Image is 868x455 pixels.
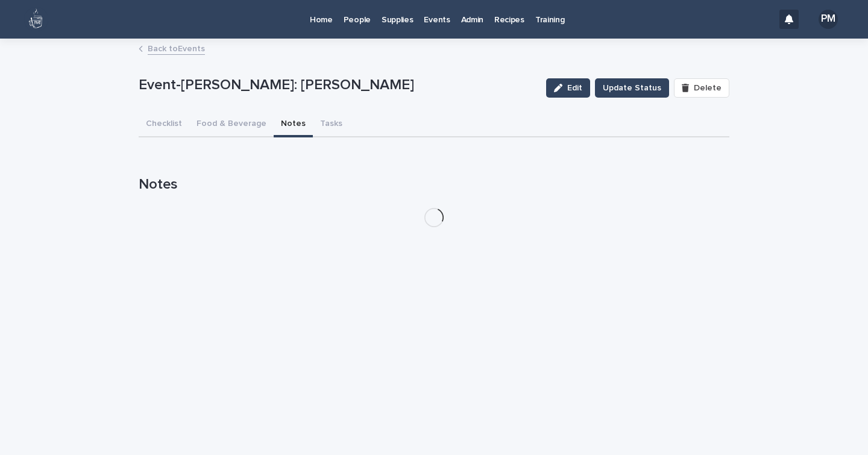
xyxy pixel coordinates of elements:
p: Event-[PERSON_NAME]: [PERSON_NAME] [139,77,536,94]
a: Back toEvents [148,41,205,55]
button: Tasks [313,112,350,137]
button: Update Status [595,78,669,98]
span: Edit [567,84,582,92]
div: PM [819,10,838,29]
button: Edit [546,78,590,98]
span: Delete [694,84,722,92]
button: Checklist [139,112,189,137]
img: 80hjoBaRqlyywVK24fQd [24,7,48,31]
span: Update Status [603,82,661,94]
button: Notes [274,112,313,137]
h1: Notes [139,176,729,193]
button: Delete [674,78,729,98]
button: Food & Beverage [189,112,274,137]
